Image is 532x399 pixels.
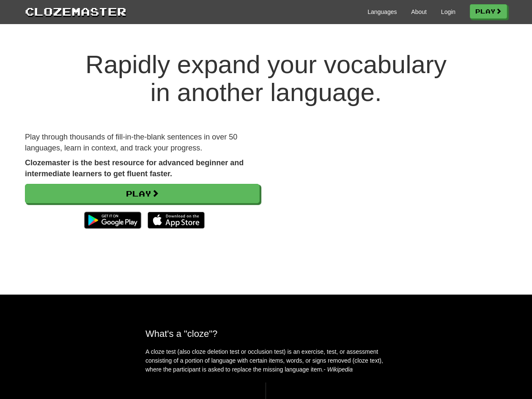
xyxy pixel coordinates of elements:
a: Login [441,8,455,16]
em: - Wikipedia [324,366,353,373]
a: Clozemaster [25,3,126,19]
p: A cloze test (also cloze deletion test or occlusion test) is an exercise, test, or assessment con... [145,347,387,374]
p: Play through thousands of fill-in-the-blank sentences in over 50 languages, learn in context, and... [25,132,260,153]
img: Download_on_the_App_Store_Badge_US-UK_135x40-25178aeef6eb6b83b96f5f2d004eda3bffbb37122de64afbaef7... [148,212,205,229]
a: Play [470,4,507,19]
strong: Clozemaster is the best resource for advanced beginner and intermediate learners to get fluent fa... [25,159,244,178]
img: Get it on Google Play [80,208,145,233]
h2: What's a "cloze"? [145,328,387,339]
a: Play [25,184,260,203]
a: About [411,8,427,16]
a: Languages [367,8,397,16]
